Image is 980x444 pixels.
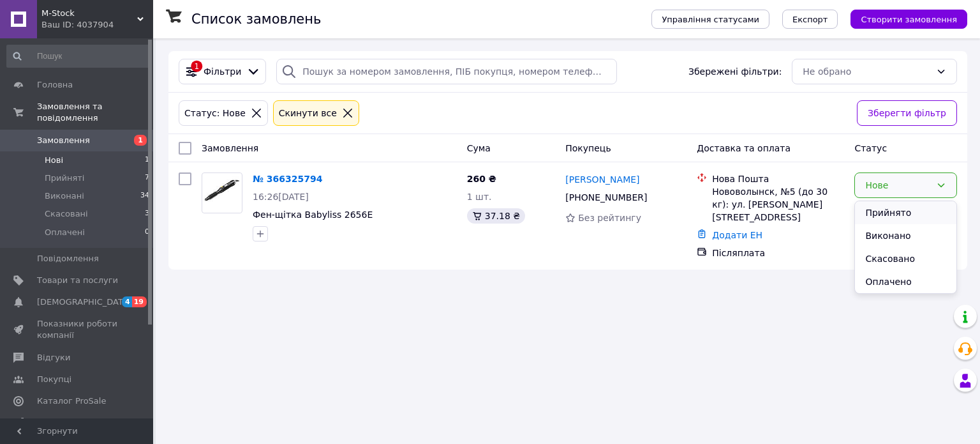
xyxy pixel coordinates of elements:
[850,10,967,29] button: Створити замовлення
[712,247,844,259] div: Післяплата
[803,65,931,79] div: Не обрано
[712,230,762,240] a: Додати ЕН
[855,270,956,293] li: Оплачено
[145,208,149,220] span: 3
[37,79,73,91] span: Головна
[41,8,137,19] span: M-Stock
[45,155,63,166] span: Нові
[45,190,84,202] span: Виконані
[578,213,641,223] span: Без рейтингу
[855,224,956,247] li: Виконано
[191,11,321,27] h1: Список замовлень
[276,106,339,120] div: Cкинути все
[782,10,838,29] button: Експорт
[467,192,492,202] span: 1 шт.
[854,143,887,153] span: Статус
[37,374,71,385] span: Покупці
[565,143,611,153] span: Покупець
[37,417,81,429] span: Аналітика
[662,15,759,24] span: Управління статусами
[861,15,957,24] span: Створити замовлення
[467,174,496,184] span: 260 ₴
[204,173,241,213] img: Фото товару
[37,135,90,146] span: Замовлення
[857,100,957,126] button: Зберегти фільтр
[855,201,956,224] li: Прийнято
[651,10,769,29] button: Управління статусами
[467,143,491,153] span: Cума
[712,185,844,224] div: Нововолынск, №5 (до 30 кг): ул. [PERSON_NAME][STREET_ADDRESS]
[697,143,791,153] span: Доставка та оплата
[792,15,828,24] span: Експорт
[45,208,88,220] span: Скасовані
[712,172,844,185] div: Нова Пошта
[37,352,70,364] span: Відгуки
[202,143,258,153] span: Замовлення
[37,395,106,407] span: Каталог ProSale
[145,155,149,166] span: 1
[838,13,967,24] a: Створити замовлення
[41,19,153,31] div: Ваш ID: 4037904
[134,135,147,146] span: 1
[865,178,931,192] div: Нове
[253,174,322,184] a: № 366325794
[688,65,782,78] span: Збережені фільтри:
[37,318,118,341] span: Показники роботи компанії
[122,296,132,307] span: 4
[855,247,956,270] li: Скасовано
[37,253,99,264] span: Повідомлення
[565,173,639,186] a: [PERSON_NAME]
[182,106,248,120] div: Статус: Нове
[132,296,147,307] span: 19
[37,275,118,286] span: Товари та послуги
[37,296,131,308] span: [DEMOGRAPHIC_DATA]
[140,190,149,202] span: 34
[253,192,309,202] span: 16:26[DATE]
[145,172,149,184] span: 7
[202,172,242,213] a: Фото товару
[253,210,373,220] a: Фен-щітка Babyliss 2656E
[276,59,616,84] input: Пошук за номером замовлення, ПІБ покупця, номером телефону, Email, номером накладної
[204,65,241,78] span: Фільтри
[37,101,153,124] span: Замовлення та повідомлення
[467,208,525,224] div: 37.18 ₴
[563,188,650,206] div: [PHONE_NUMBER]
[45,172,84,184] span: Прийняті
[145,227,149,238] span: 0
[868,106,946,120] span: Зберегти фільтр
[45,227,85,238] span: Оплачені
[6,45,151,68] input: Пошук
